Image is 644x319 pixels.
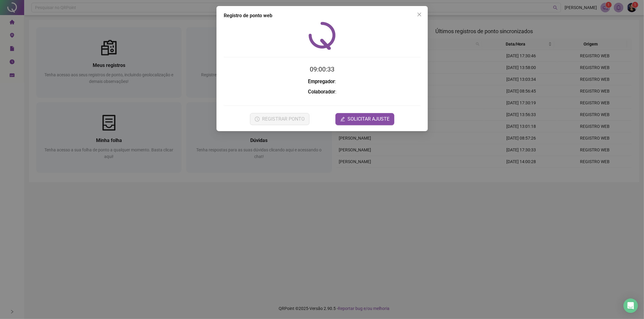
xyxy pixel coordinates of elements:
[309,22,336,50] img: QRPoint
[310,66,335,73] time: 09:00:33
[335,113,394,125] button: editSOLICITAR AJUSTE
[224,78,421,86] h3: :
[224,88,421,96] h3: :
[415,10,424,19] button: Close
[308,79,335,84] strong: Empregador
[623,298,638,313] div: Open Intercom Messenger
[348,115,389,123] span: SOLICITAR AJUSTE
[340,117,345,122] span: edit
[250,113,309,125] button: REGISTRAR PONTO
[224,12,421,19] div: Registro de ponto web
[308,89,335,95] strong: Colaborador
[417,12,422,17] span: close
